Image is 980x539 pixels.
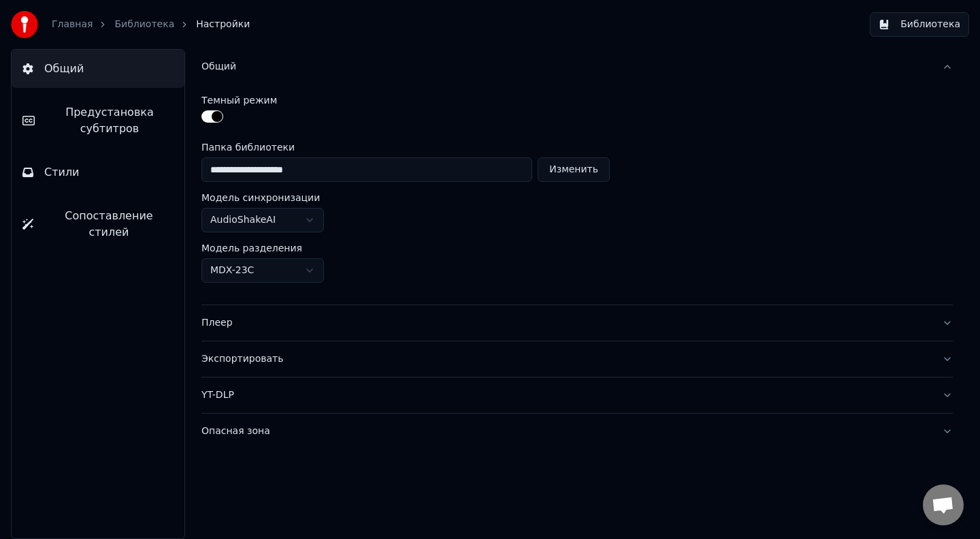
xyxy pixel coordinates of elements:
[52,18,250,31] nav: breadcrumb
[12,197,184,251] button: Сопоставление стилей
[46,104,174,137] span: Предустановка субтитров
[201,60,931,74] div: Общий
[201,142,610,152] label: Папка библиотеки
[201,243,302,253] label: Модель разделения
[201,95,277,105] label: Темный режим
[201,84,953,305] div: Общий
[201,378,953,413] button: YT-DLP
[201,305,953,341] button: Плеер
[12,153,184,191] button: Стили
[52,18,93,31] a: Главная
[12,50,184,88] button: Общий
[201,414,953,449] button: Опасная зона
[11,11,38,38] img: youka
[201,341,953,377] button: Экспортировать
[201,352,931,366] div: Экспортировать
[114,18,174,31] a: Библиотека
[201,316,931,330] div: Плеер
[201,193,320,202] label: Модель синхронизации
[44,61,84,77] span: Общий
[201,49,953,84] button: Общий
[196,18,250,31] span: Настройки
[12,93,184,148] button: Предустановка субтитров
[44,208,174,241] span: Сопоставление стилей
[201,425,931,438] div: Опасная зона
[201,388,931,402] div: YT-DLP
[923,484,964,525] div: Открытый чат
[538,157,610,182] button: Изменить
[44,164,80,181] span: Стили
[870,12,969,37] button: Библиотека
